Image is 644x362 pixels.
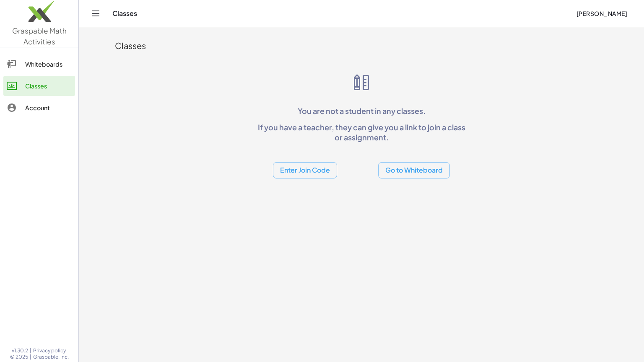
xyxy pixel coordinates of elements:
[30,347,31,354] span: |
[3,98,75,118] a: Account
[378,162,450,178] button: Go to Whiteboard
[10,354,28,360] span: © 2025
[12,26,67,46] span: Graspable Math Activities
[254,106,469,116] p: You are not a student in any classes.
[33,347,69,354] a: Privacy policy
[25,103,72,113] div: Account
[3,54,75,74] a: Whiteboards
[273,162,337,178] button: Enter Join Code
[30,354,31,360] span: |
[12,347,28,354] span: v1.30.2
[25,81,72,91] div: Classes
[115,40,608,52] div: Classes
[3,76,75,96] a: Classes
[33,354,69,360] span: Graspable, Inc.
[569,6,634,21] button: [PERSON_NAME]
[254,122,469,142] p: If you have a teacher, they can give you a link to join a class or assignment.
[576,10,627,17] span: [PERSON_NAME]
[89,7,102,20] button: Toggle navigation
[25,59,72,69] div: Whiteboards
